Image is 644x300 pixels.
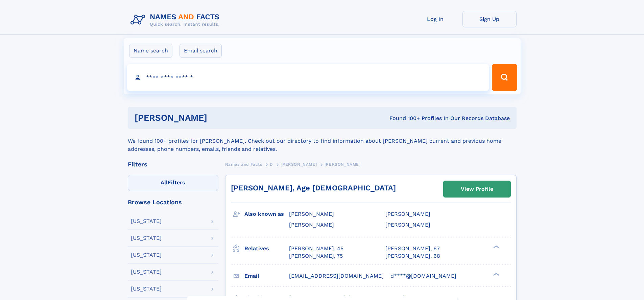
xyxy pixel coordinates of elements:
[128,129,517,153] div: We found 100+ profiles for [PERSON_NAME]. Check out our directory to find information about [PERS...
[131,218,162,224] div: [US_STATE]
[270,162,273,167] span: D
[385,252,440,260] a: [PERSON_NAME], 68
[180,44,222,58] label: Email search
[492,245,500,249] div: ❯
[462,11,517,27] a: Sign Up
[298,115,510,122] div: Found 100+ Profiles In Our Records Database
[128,161,218,167] div: Filters
[385,245,440,252] a: [PERSON_NAME], 67
[281,162,317,167] span: [PERSON_NAME]
[128,199,218,205] div: Browse Locations
[289,245,343,252] a: [PERSON_NAME], 45
[385,211,430,217] span: [PERSON_NAME]
[244,208,289,220] h3: Also known as
[127,64,489,91] input: search input
[244,243,289,254] h3: Relatives
[128,11,225,29] img: Logo Names and Facts
[461,181,493,197] div: View Profile
[131,269,162,275] div: [US_STATE]
[135,114,299,122] h1: [PERSON_NAME]
[385,222,430,228] span: [PERSON_NAME]
[131,286,162,292] div: [US_STATE]
[270,160,273,168] a: D
[325,162,361,167] span: [PERSON_NAME]
[129,44,172,58] label: Name search
[225,160,262,168] a: Names and Facts
[289,252,343,260] a: [PERSON_NAME], 75
[161,179,168,186] span: All
[289,222,334,228] span: [PERSON_NAME]
[444,181,510,197] a: View Profile
[289,211,334,217] span: [PERSON_NAME]
[231,184,396,192] a: [PERSON_NAME], Age [DEMOGRAPHIC_DATA]
[408,11,462,27] a: Log In
[131,252,162,258] div: [US_STATE]
[289,273,384,279] span: [EMAIL_ADDRESS][DOMAIN_NAME]
[128,175,218,191] label: Filters
[492,64,517,91] button: Search Button
[131,235,162,241] div: [US_STATE]
[281,160,317,168] a: [PERSON_NAME]
[244,270,289,282] h3: Email
[492,272,500,276] div: ❯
